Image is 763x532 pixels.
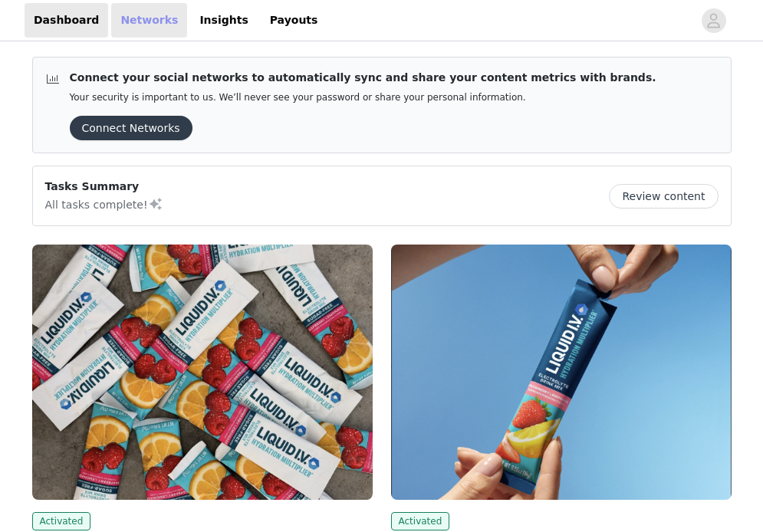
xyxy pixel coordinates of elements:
[261,3,327,38] a: Payouts
[45,179,163,195] p: Tasks Summary
[111,3,187,38] a: Networks
[45,195,163,213] p: All tasks complete!
[70,116,192,140] button: Connect Networks
[32,245,373,500] img: Liquid I.V.
[609,184,718,209] button: Review content
[190,3,257,38] a: Insights
[70,70,656,86] p: Connect your social networks to automatically sync and share your content metrics with brands.
[25,3,108,38] a: Dashboard
[706,8,721,33] div: avatar
[391,245,732,500] img: Liquid I.V.
[70,92,656,103] p: Your security is important to us. We’ll never see your password or share your personal information.
[32,512,91,530] span: Activated
[391,512,450,530] span: Activated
